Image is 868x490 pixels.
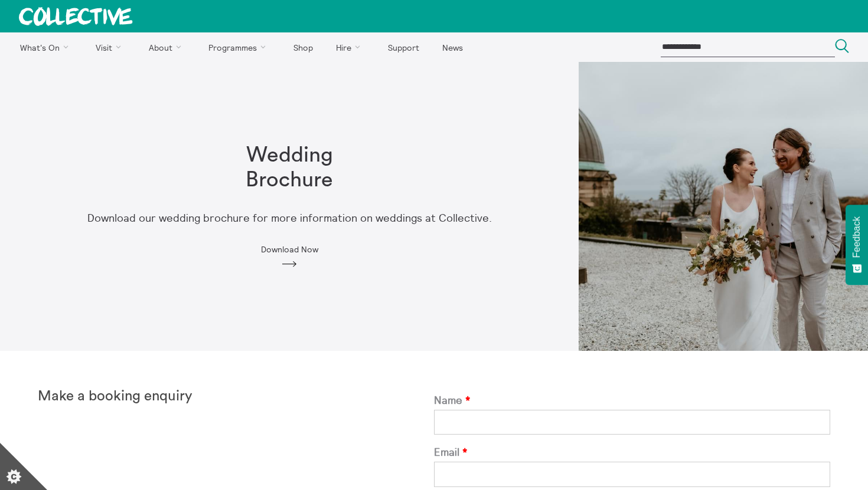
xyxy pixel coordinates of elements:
a: Hire [326,32,376,62]
a: Visit [86,32,136,62]
h1: Wedding Brochure [214,143,365,192]
a: Support [377,32,429,62]
a: News [432,32,473,62]
span: Download Now [261,245,318,254]
img: Modern art shoot Claire Fleck 10 [579,62,868,351]
a: Programmes [198,32,281,62]
strong: Make a booking enquiry [38,389,192,403]
a: About [138,32,196,62]
span: Feedback [851,216,862,258]
a: What's On [9,32,83,62]
a: Shop [283,32,323,62]
label: Name [434,394,830,407]
p: Download our wedding brochure for more information on weddings at Collective. [87,212,492,225]
button: Feedback - Show survey [846,205,868,285]
label: Email [434,446,830,459]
